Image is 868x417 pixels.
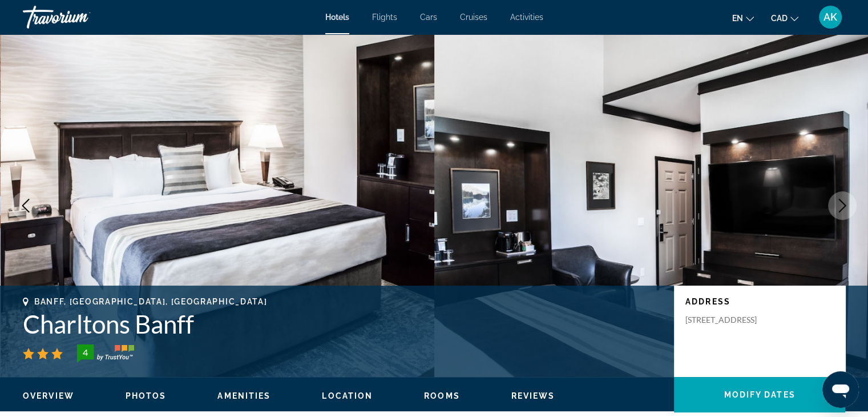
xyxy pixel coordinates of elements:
a: Cars [420,13,437,22]
button: User Menu [815,5,845,29]
a: Travorium [23,2,137,32]
span: Photos [126,391,167,400]
button: Amenities [217,391,271,401]
p: Address [685,297,834,306]
span: Rooms [424,391,460,400]
span: Reviews [511,391,555,400]
a: Flights [372,13,397,22]
span: Banff, [GEOGRAPHIC_DATA], [GEOGRAPHIC_DATA] [34,297,267,306]
h1: Charltons Banff [23,309,663,339]
button: Rooms [424,391,460,401]
p: [STREET_ADDRESS] [685,315,777,325]
span: en [732,14,743,23]
button: Modify Dates [674,377,845,412]
a: Cruises [460,13,487,22]
span: CAD [771,14,788,23]
button: Location [322,391,373,401]
button: Next image [828,191,857,220]
button: Photos [126,391,167,401]
span: Location [322,391,373,400]
span: Overview [23,391,74,400]
button: Change currency [771,10,798,26]
div: 4 [74,346,96,359]
span: Modify Dates [724,390,795,399]
span: AK [823,11,837,23]
button: Previous image [11,191,40,220]
a: Hotels [325,13,349,22]
iframe: Button to launch messaging window [822,371,859,408]
span: Amenities [217,391,271,400]
button: Overview [23,391,74,401]
a: Activities [510,13,543,22]
button: Reviews [511,391,555,401]
img: TrustYou guest rating badge [77,344,134,363]
button: Change language [732,10,754,26]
